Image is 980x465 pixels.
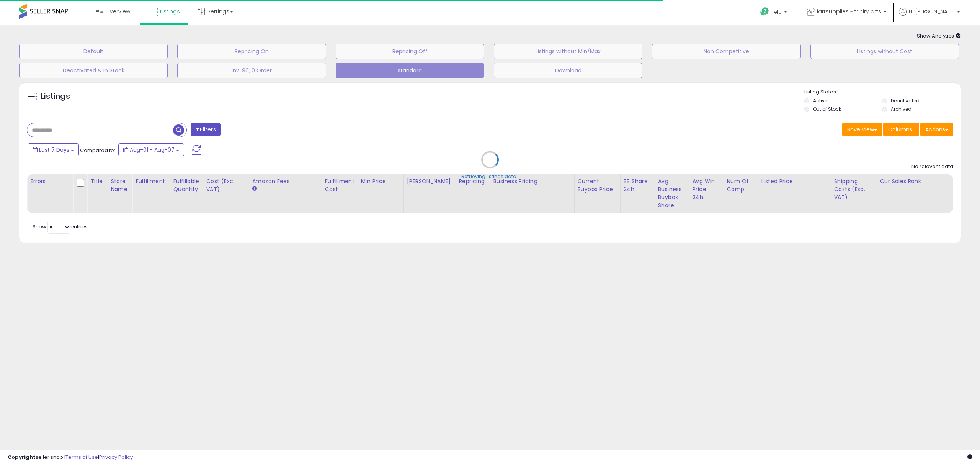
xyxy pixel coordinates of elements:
[810,44,959,59] button: Listings without Cost
[105,8,130,15] span: Overview
[817,8,881,15] span: iartsupplies ~ trinity arts
[899,8,960,25] a: Hi [PERSON_NAME]
[19,44,168,59] button: Default
[754,1,795,25] a: Help
[771,9,782,15] span: Help
[177,63,326,78] button: Inv. 90, 0 Order
[917,32,961,39] span: Show Analytics
[19,63,168,78] button: Deactivated & In Stock
[160,8,180,15] span: Listings
[652,44,800,59] button: Non Competitive
[336,44,484,59] button: Repricing Off
[494,44,642,59] button: Listings without Min/Max
[494,63,642,78] button: Download
[909,8,955,15] span: Hi [PERSON_NAME]
[336,63,484,78] button: standard
[760,7,769,16] i: Get Help
[177,44,326,59] button: Repricing On
[461,173,519,180] div: Retrieving listings data..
